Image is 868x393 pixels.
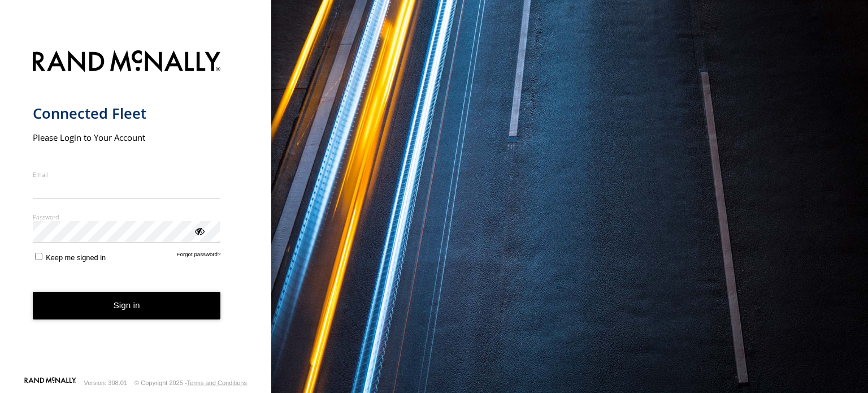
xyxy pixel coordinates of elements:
label: Email [33,170,221,179]
h1: Connected Fleet [33,104,221,123]
img: Rand McNally [33,48,221,77]
span: Keep me signed in [46,253,106,262]
button: Sign in [33,292,221,319]
a: Terms and Conditions [187,379,247,386]
label: Password [33,213,221,221]
div: ViewPassword [193,225,205,236]
h2: Please Login to Your Account [33,132,221,143]
div: Version: 308.01 [84,379,127,386]
a: Visit our Website [24,377,76,388]
input: Keep me signed in [35,253,42,260]
a: Forgot password? [177,251,221,262]
div: © Copyright 2025 - [134,379,247,386]
form: main [33,44,239,376]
